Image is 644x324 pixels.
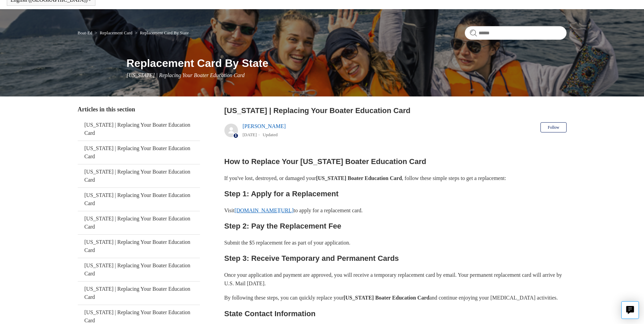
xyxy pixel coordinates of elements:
h2: State Contact Information [224,308,567,320]
button: Live chat [621,301,639,319]
li: Replacement Card [93,30,133,35]
input: Search [465,26,567,40]
a: [US_STATE] | Replacing Your Boater Education Card [78,282,200,305]
h2: Step 2: Pay the Replacement Fee [224,220,567,232]
a: [US_STATE] | Replacing Your Boater Education Card [78,188,200,211]
a: [US_STATE] | Replacing Your Boater Education Card [78,211,200,234]
h1: Replacement Card By State [127,55,567,71]
h2: California | Replacing Your Boater Education Card [224,105,567,116]
span: Articles in this section [78,106,135,113]
button: Follow Article [540,122,566,132]
a: [US_STATE] | Replacing Your Boater Education Card [78,164,200,187]
p: Visit to apply for a replacement card. [224,206,567,215]
a: [PERSON_NAME] [243,123,286,129]
h2: Step 1: Apply for a Replacement [224,188,567,200]
li: Boat-Ed [78,30,94,35]
h2: Step 3: Receive Temporary and Permanent Cards [224,252,567,264]
span: [US_STATE] | Replacing Your Boater Education Card [127,72,245,78]
li: Replacement Card By State [133,30,189,35]
a: [US_STATE] | Replacing Your Boater Education Card [78,118,200,141]
a: [US_STATE] | Replacing Your Boater Education Card [78,235,200,258]
p: Submit the $5 replacement fee as part of your application. [224,238,567,247]
li: Updated [263,132,278,137]
a: [DOMAIN_NAME][URL] [235,208,294,213]
a: Replacement Card By State [140,30,189,35]
strong: [US_STATE] Boater Education Card [316,175,402,181]
p: Once your application and payment are approved, you will receive a temporary replacement card by ... [224,271,567,288]
a: Boat-Ed [78,30,92,35]
p: If you've lost, destroyed, or damaged your , follow these simple steps to get a replacement: [224,174,567,183]
a: Replacement Card [100,30,132,35]
strong: [US_STATE] Boater Education Card [344,295,429,301]
p: By following these steps, you can quickly replace your and continue enjoying your [MEDICAL_DATA] ... [224,293,567,302]
h2: How to Replace Your [US_STATE] Boater Education Card [224,156,567,167]
a: [US_STATE] | Replacing Your Boater Education Card [78,258,200,281]
time: 05/23/2024, 11:25 [243,132,257,137]
a: [US_STATE] | Replacing Your Boater Education Card [78,141,200,164]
